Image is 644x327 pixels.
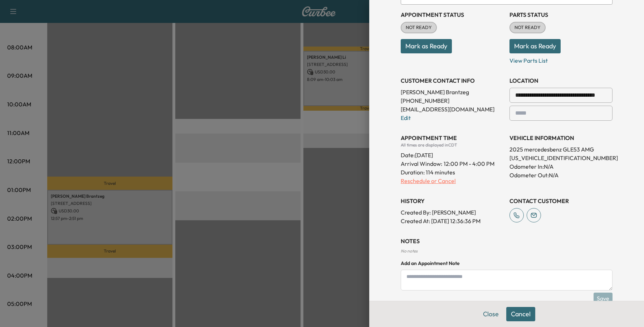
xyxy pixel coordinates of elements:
button: Mark as Ready [401,39,452,53]
span: 12:00 PM - 4:00 PM [444,159,494,168]
p: [EMAIL_ADDRESS][DOMAIN_NAME] [401,105,504,114]
button: Cancel [506,307,535,321]
h3: Appointment Status [401,10,504,19]
h3: NOTES [401,237,613,245]
span: NOT READY [510,24,545,31]
h3: APPOINTMENT TIME [401,134,504,142]
p: Arrival Window: [401,159,504,168]
p: Odometer Out: N/A [509,171,613,179]
h3: CONTACT CUSTOMER [509,197,613,205]
p: Created By : [PERSON_NAME] [401,208,504,217]
button: Mark as Ready [509,39,561,53]
h4: Add an Appointment Note [401,260,613,267]
p: 2025 mercedesbenz GLE53 AMG [509,145,613,154]
h3: Parts Status [509,10,613,19]
p: Odometer In: N/A [509,162,613,171]
h3: LOCATION [509,76,613,85]
p: Reschedule or Cancel [401,177,504,185]
p: Created At : [DATE] 12:36:36 PM [401,217,504,225]
h3: History [401,197,504,205]
h3: VEHICLE INFORMATION [509,134,613,142]
p: Duration: 114 minutes [401,168,504,177]
p: [PERSON_NAME] Brantzeg [401,88,504,96]
div: No notes [401,248,613,254]
p: View Parts List [509,53,613,65]
span: NOT READY [401,24,436,31]
div: All times are displayed in CDT [401,142,504,148]
p: [PHONE_NUMBER] [401,96,504,105]
a: Edit [401,114,411,121]
div: Date: [DATE] [401,148,504,159]
p: [US_VEHICLE_IDENTIFICATION_NUMBER] [509,154,613,162]
h3: CUSTOMER CONTACT INFO [401,76,504,85]
button: Close [478,307,503,321]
